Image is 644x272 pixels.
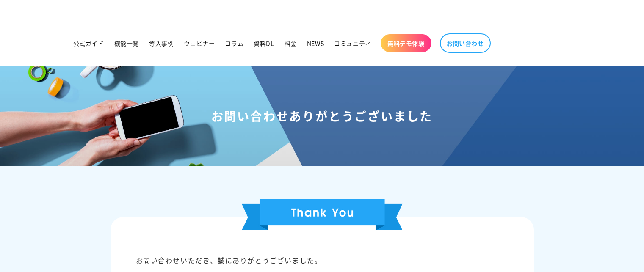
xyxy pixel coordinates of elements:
span: お問い合わせ [447,39,484,47]
span: NEWS [307,39,324,47]
a: コラム [220,34,249,52]
a: 料金 [279,34,302,52]
span: 導入事例 [149,39,174,47]
span: 無料デモ体験 [387,39,425,47]
span: コラム [225,39,243,47]
a: コミュニティ [329,34,376,52]
a: お問い合わせ [440,33,491,53]
a: 無料デモ体験 [381,34,431,52]
p: お問い合わせいただき、誠にありがとうございました。 [136,253,509,267]
a: NEWS [302,34,329,52]
a: 資料DL [249,34,279,52]
span: 料金 [285,39,297,47]
span: 公式ガイド [73,39,104,47]
a: ウェビナー [179,34,220,52]
h1: お問い合わせありがとうございました [10,108,634,124]
a: 公式ガイド [68,34,109,52]
span: 資料DL [254,39,274,47]
span: 機能一覧 [114,39,139,47]
a: 導入事例 [144,34,179,52]
span: コミュニティ [334,39,371,47]
a: 機能一覧 [109,34,144,52]
span: ウェビナー [184,39,215,47]
img: Thank You [242,199,403,230]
